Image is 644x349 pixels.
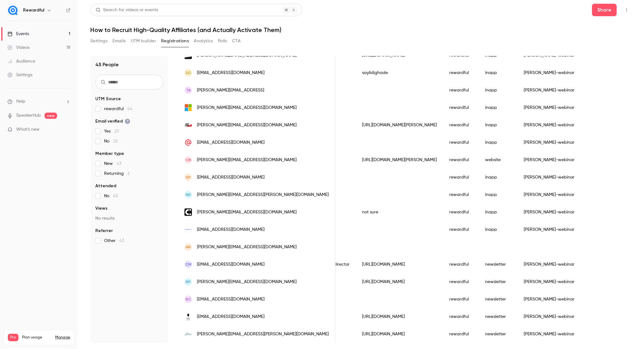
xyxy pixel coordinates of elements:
[443,325,479,343] div: rewardful
[443,186,479,203] div: rewardful
[184,139,192,146] img: mail.ru
[197,209,297,216] span: [PERSON_NAME][EMAIL_ADDRESS][DOMAIN_NAME]
[114,129,119,133] span: 23
[104,138,117,144] span: No
[95,61,119,68] h1: 45 People
[518,64,581,81] div: [PERSON_NAME]-webinar
[197,157,297,163] span: [PERSON_NAME][EMAIL_ADDRESS][DOMAIN_NAME]
[479,99,518,116] div: inapp
[95,96,121,102] span: UTM Source
[95,228,113,234] span: Referrer
[184,104,192,111] img: outlook.com
[90,36,107,46] button: Settings
[186,244,191,250] span: AR
[117,161,121,166] span: 43
[95,215,163,221] p: No results
[197,192,329,198] span: [PERSON_NAME][EMAIL_ADDRESS][PERSON_NAME][DOMAIN_NAME]
[197,261,265,268] span: [EMAIL_ADDRESS][DOMAIN_NAME]
[479,308,518,325] div: newsletter
[184,330,192,338] img: abeceder.co.uk
[104,170,130,177] span: Returning
[95,183,116,189] span: Attended
[23,7,44,13] h6: Rewardful
[518,99,581,116] div: [PERSON_NAME]-webinar
[7,31,29,37] div: Events
[95,205,107,212] span: Views
[518,308,581,325] div: [PERSON_NAME]-webinar
[356,325,443,343] div: [URL][DOMAIN_NAME]
[232,36,241,46] button: CTA
[197,226,265,233] span: [EMAIL_ADDRESS][DOMAIN_NAME]
[518,151,581,169] div: [PERSON_NAME]-webinar
[127,171,130,176] span: 2
[479,151,518,169] div: website
[479,221,518,238] div: inapp
[356,151,443,169] div: [URL][DOMAIN_NAME][PERSON_NAME]
[518,134,581,151] div: [PERSON_NAME]-webinar
[197,279,297,285] span: [PERSON_NAME][EMAIL_ADDRESS][DOMAIN_NAME]
[518,221,581,238] div: [PERSON_NAME]-webinar
[197,296,265,303] span: [EMAIL_ADDRESS][DOMAIN_NAME]
[443,99,479,116] div: rewardful
[518,186,581,203] div: [PERSON_NAME]-webinar
[95,118,130,124] span: Email verified
[186,87,191,93] span: TA
[16,98,25,105] span: Help
[443,203,479,221] div: rewardful
[8,5,18,15] img: Rewardful
[104,161,121,167] span: New
[7,44,30,51] div: Videos
[186,279,191,285] span: RP
[356,273,443,291] div: [URL][DOMAIN_NAME]
[104,128,119,134] span: Yes
[479,203,518,221] div: inapp
[95,96,163,244] section: facet-groups
[161,36,189,46] button: Registrations
[443,256,479,273] div: rewardful
[16,126,40,133] span: What's new
[479,134,518,151] div: inapp
[184,313,192,320] img: 100.partners
[184,226,192,233] img: oxolo.com
[197,331,329,337] span: [PERSON_NAME][EMAIL_ADDRESS][PERSON_NAME][DOMAIN_NAME]
[7,58,35,64] div: Audience
[194,36,213,46] button: Analytics
[356,116,443,134] div: [URL][DOMAIN_NAME][PERSON_NAME]
[518,256,581,273] div: [PERSON_NAME]-webinar
[479,325,518,343] div: newsletter
[518,273,581,291] div: [PERSON_NAME]-webinar
[443,169,479,186] div: rewardful
[479,116,518,134] div: inapp
[197,244,297,250] span: [PERSON_NAME][EMAIL_ADDRESS][DOMAIN_NAME]
[518,325,581,343] div: [PERSON_NAME]-webinar
[104,238,124,244] span: Other
[518,116,581,134] div: [PERSON_NAME]-webinar
[443,273,479,291] div: rewardful
[479,64,518,81] div: inapp
[479,291,518,308] div: newsletter
[96,7,158,13] div: Search for videos or events
[90,26,632,34] h1: How to Recruit High-Quality Affiliates (and Actually Activate Them)
[479,186,518,203] div: inapp
[479,256,518,273] div: newsletter
[443,291,479,308] div: rewardful
[197,70,265,76] span: [EMAIL_ADDRESS][DOMAIN_NAME]
[184,208,192,216] img: leadcapture.io
[356,308,443,325] div: [URL][DOMAIN_NAME]
[443,134,479,151] div: rewardful
[356,203,443,221] div: not sure
[197,174,265,181] span: [EMAIL_ADDRESS][DOMAIN_NAME]
[356,256,443,273] div: [URL][DOMAIN_NAME]
[443,221,479,238] div: rewardful
[356,64,443,81] div: saylidighade
[131,36,156,46] button: UTM builder
[186,296,191,302] span: bc
[184,121,192,129] img: steadymotion.com
[7,72,32,78] div: Settings
[443,308,479,325] div: rewardful
[63,127,70,133] iframe: Noticeable Trigger
[7,98,70,105] li: help-dropdown-opener
[443,151,479,169] div: rewardful
[518,169,581,186] div: [PERSON_NAME]-webinar
[197,105,297,111] span: [PERSON_NAME][EMAIL_ADDRESS][DOMAIN_NAME]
